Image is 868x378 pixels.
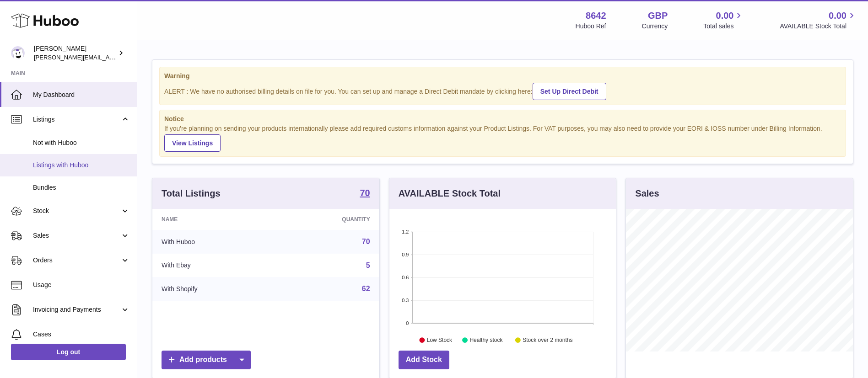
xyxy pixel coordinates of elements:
[780,10,857,31] a: 0.00 AVAILABLE Stock Total
[33,161,130,170] span: Listings with Huboo
[427,337,453,344] text: Low Stock
[164,72,841,80] strong: Warning
[33,91,130,99] span: My Dashboard
[366,261,370,269] a: 5
[469,337,503,344] text: Healthy stock
[164,124,841,152] div: If you're planning on sending your products internationally please add required customs informati...
[33,330,130,339] span: Cases
[780,22,857,31] span: AVAILABLE Stock Total
[33,207,120,215] span: Stock
[523,337,572,344] text: Stock over 2 months
[399,351,449,369] a: Add Stock
[648,10,668,22] strong: GBP
[33,256,120,265] span: Orders
[533,83,606,100] a: Set Up Direct Debit
[164,81,841,100] div: ALERT : We have no authorised billing details on file for you. You can set up and manage a Direct...
[162,187,221,200] h3: Total Listings
[362,285,370,293] a: 62
[275,209,379,230] th: Quantity
[635,187,659,200] h3: Sales
[829,10,846,22] span: 0.00
[402,275,409,280] text: 0.6
[11,344,126,360] a: Log out
[362,238,370,245] a: 70
[360,188,370,197] strong: 70
[402,252,409,257] text: 0.9
[152,254,275,277] td: With Ebay
[33,231,120,240] span: Sales
[586,10,606,22] strong: 8642
[152,230,275,254] td: With Huboo
[152,209,275,230] th: Name
[11,46,25,60] img: Tom.Sheridan@huboo.com
[33,305,120,314] span: Invoicing and Payments
[34,53,232,61] span: [PERSON_NAME][EMAIL_ADDRESS][PERSON_NAME][DOMAIN_NAME]
[164,134,221,152] a: View Listings
[360,188,370,199] a: 70
[162,351,251,369] a: Add products
[33,281,130,289] span: Usage
[33,183,130,192] span: Bundles
[406,320,409,326] text: 0
[33,115,120,124] span: Listings
[576,22,606,31] div: Huboo Ref
[402,298,409,303] text: 0.3
[716,10,734,22] span: 0.00
[152,277,275,301] td: With Shopify
[164,115,841,123] strong: Notice
[33,138,130,147] span: Not with Huboo
[703,10,744,31] a: 0.00 Total sales
[642,22,668,31] div: Currency
[703,22,744,31] span: Total sales
[402,229,409,234] text: 1.2
[34,44,116,62] div: [PERSON_NAME]
[399,187,501,200] h3: AVAILABLE Stock Total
